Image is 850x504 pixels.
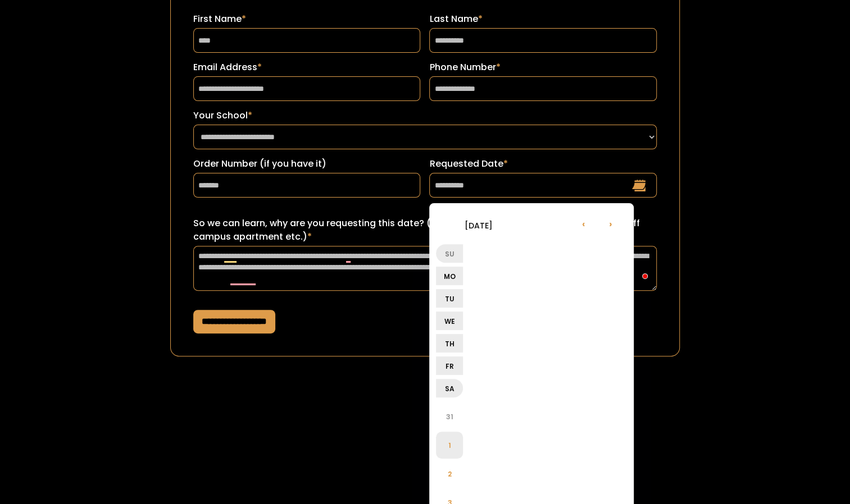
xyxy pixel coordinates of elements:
[436,334,463,352] li: Th
[193,12,421,26] label: First Name
[436,432,463,459] li: 1
[436,244,463,263] li: Su
[193,61,421,74] label: Email Address
[429,157,657,171] label: Requested Date
[570,210,597,237] li: ‹
[436,311,463,330] li: We
[193,246,657,291] textarea: To enrich screen reader interactions, please activate Accessibility in Grammarly extension settings
[193,217,657,244] label: So we can learn, why are you requesting this date? (ex: sorority recruitment, lease turn over for...
[193,109,657,122] label: Your School
[436,460,463,487] li: 2
[436,356,463,375] li: Fr
[429,12,657,26] label: Last Name
[597,210,624,237] li: ›
[193,157,421,171] label: Order Number (if you have it)
[436,379,463,397] li: Sa
[436,212,520,239] li: [DATE]
[436,267,463,285] li: Mo
[436,403,463,430] li: 31
[436,289,463,308] li: Tu
[429,61,657,74] label: Phone Number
